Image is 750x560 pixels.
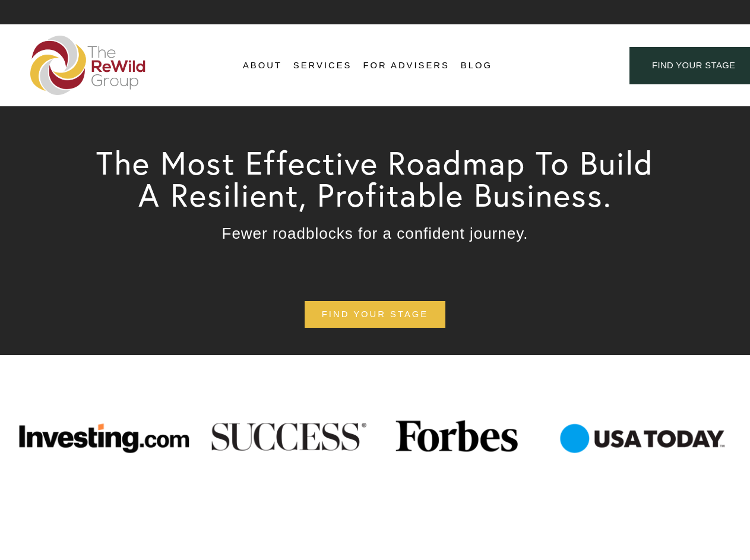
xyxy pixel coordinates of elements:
img: The ReWild Group [30,36,147,95]
a: folder dropdown [293,57,352,75]
a: For Advisers [363,57,449,75]
a: Blog [461,57,492,75]
span: Services [293,58,352,74]
a: find your stage [305,301,445,328]
span: Fewer roadblocks for a confident journey. [222,224,529,242]
span: About [243,58,282,74]
span: The Most Effective Roadmap To Build A Resilient, Profitable Business. [96,143,664,215]
a: folder dropdown [243,57,282,75]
